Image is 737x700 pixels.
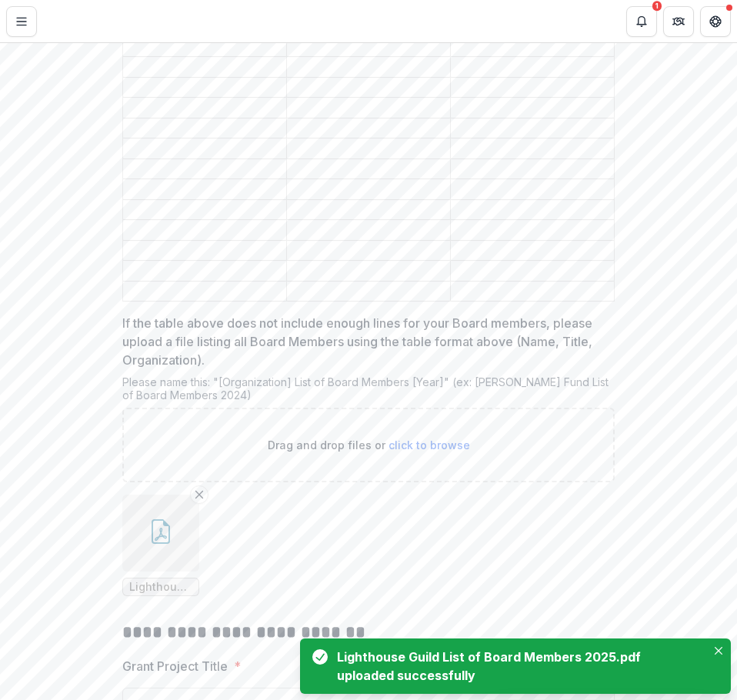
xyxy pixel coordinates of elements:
p: Drag and drop files or [268,437,470,453]
button: Get Help [700,6,731,37]
div: Lighthouse Guild List of Board Members 2025.pdf uploaded successfully [337,648,700,685]
p: Grant Project Title [122,657,228,675]
button: Toggle Menu [6,6,37,37]
button: Partners [663,6,694,37]
p: If the table above does not include enough lines for your Board members, please upload a file lis... [122,314,605,369]
div: Notifications-bottom-right [294,632,737,700]
button: Close [709,642,728,660]
button: Notifications [626,6,657,37]
div: Remove FileLighthouse Guild List of Board Members 2025.pdf [122,495,199,596]
span: Lighthouse Guild List of Board Members 2025.pdf [129,581,192,594]
button: Remove File [190,485,208,504]
div: Please name this: "[Organization] List of Board Members [Year]" (ex: [PERSON_NAME] Fund List of B... [122,375,615,408]
span: click to browse [389,438,470,452]
div: 1 [652,1,662,12]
